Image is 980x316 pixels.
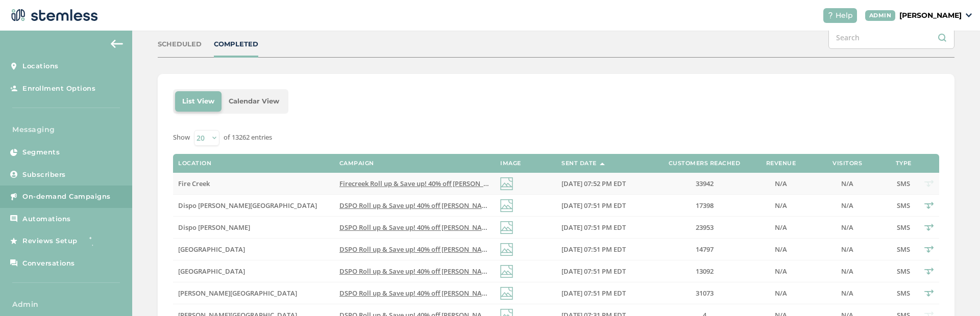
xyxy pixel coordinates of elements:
label: N/A [761,245,801,254]
div: COMPLETED [214,39,258,49]
label: SMS [893,245,914,254]
span: SMS [897,179,910,188]
span: Firecreek Roll up & Save up! 40% off [PERSON_NAME] + Buy a Zip and get a Zip FREE storewide Thur-... [339,179,767,188]
span: On-demand Campaigns [22,192,111,202]
span: SMS [897,201,910,210]
label: Location [178,160,211,167]
span: N/A [775,223,787,232]
label: 09/24/2025 07:52 PM EDT [561,179,648,188]
label: N/A [761,223,801,232]
span: Locations [22,61,59,71]
label: 31073 [658,289,750,298]
label: N/A [812,289,883,298]
span: 31073 [696,288,714,298]
span: DSPO Roll up & Save up! 40% off [PERSON_NAME] + Buy a Zip and get a half Zip FREE storewide Thur-... [339,201,770,210]
label: DSPO Roll up & Save up! 40% off Jeter + Buy a Zip and get a half Zip FREE storewide Thur-Tues! Hi... [339,223,490,232]
label: SMS [893,289,914,298]
label: DSPO Roll up & Save up! 40% off Jeter + Buy a Zip and get a half Zip FREE storewide Thur-Tues! Hi... [339,245,490,254]
label: Dispo Hazel Park [178,289,329,298]
span: [DATE] 07:52 PM EDT [561,179,626,188]
label: Campaign [339,160,374,167]
label: SMS [893,223,914,232]
img: icon_down-arrow-small-66adaf34.svg [966,13,972,17]
span: [PERSON_NAME][GEOGRAPHIC_DATA] [178,288,297,298]
label: DSPO Roll up & Save up! 40% off Jeter + Buy a Zip and get a half Zip FREE storewide Thur-Tues! Hi... [339,201,490,210]
img: logo-dark-0685b13c.svg [8,5,98,25]
label: SMS [893,179,914,188]
label: SMS [893,267,914,276]
label: N/A [761,201,801,210]
span: Subscribers [22,170,66,180]
iframe: Chat Widget [929,267,980,316]
span: SMS [897,223,910,232]
label: 09/24/2025 07:51 PM EDT [561,201,648,210]
label: N/A [761,267,801,276]
img: icon-img-d887fa0c.svg [500,221,513,234]
label: SMS [893,201,914,210]
label: DSPO Roll up & Save up! 40% off Jeter + Buy a Zip and get a half Zip FREE storewide Thur-Tues! Hi... [339,289,490,298]
span: Help [836,10,853,21]
span: Enrollment Options [22,84,95,94]
label: Revenue [766,160,796,167]
img: icon-img-d887fa0c.svg [500,265,513,278]
span: N/A [775,201,787,210]
span: [DATE] 07:51 PM EDT [561,201,626,210]
label: 23953 [658,223,750,232]
span: [DATE] 07:51 PM EDT [561,245,626,254]
img: icon-img-d887fa0c.svg [500,243,513,256]
span: Reviews Setup [22,236,78,246]
label: of 13262 entries [224,133,272,143]
span: 33942 [696,179,714,188]
span: SMS [897,288,910,298]
span: [GEOGRAPHIC_DATA] [178,267,245,276]
label: Dispo Bay City North [178,267,329,276]
span: 17398 [696,201,714,210]
span: N/A [841,288,853,298]
label: N/A [812,179,883,188]
label: 09/24/2025 07:51 PM EDT [561,289,648,298]
div: ADMIN [865,10,896,21]
label: Dispo Bay City South [178,245,329,254]
label: 14797 [658,245,750,254]
span: DSPO Roll up & Save up! 40% off [PERSON_NAME] + Buy a Zip and get a half Zip FREE storewide Thur-... [339,245,770,254]
span: Fire Creek [178,179,210,188]
label: 13092 [658,267,750,276]
span: [DATE] 07:51 PM EDT [561,223,626,232]
span: DSPO Roll up & Save up! 40% off [PERSON_NAME] + Buy a Zip and get a half Zip FREE storewide Thur-... [339,267,770,276]
label: Fire Creek [178,179,329,188]
label: Image [500,160,521,167]
label: 09/24/2025 07:51 PM EDT [561,245,648,254]
span: [DATE] 07:51 PM EDT [561,267,626,276]
label: Visitors [832,160,862,167]
span: 13092 [696,267,714,276]
span: [DATE] 07:51 PM EDT [561,288,626,298]
img: icon-sort-1e1d7615.svg [600,163,605,165]
span: Conversations [22,258,75,269]
span: N/A [775,245,787,254]
span: [GEOGRAPHIC_DATA] [178,245,245,254]
li: Calendar View [222,91,286,112]
span: N/A [775,288,787,298]
div: SCHEDULED [158,39,202,49]
span: Dispo [PERSON_NAME][GEOGRAPHIC_DATA] [178,201,317,210]
span: N/A [841,223,853,232]
span: Automations [22,214,71,224]
span: Dispo [PERSON_NAME] [178,223,250,232]
label: Dispo Whitmore Lake [178,201,329,210]
span: Segments [22,147,60,157]
img: icon-img-d887fa0c.svg [500,177,513,190]
label: Show [173,133,190,143]
label: Sent Date [561,160,597,167]
input: Search [828,26,954,49]
span: 14797 [696,245,714,254]
label: N/A [761,289,801,298]
label: DSPO Roll up & Save up! 40% off Jeter + Buy a Zip and get a half Zip FREE storewide Thur-Tues! Hi... [339,267,490,276]
label: Firecreek Roll up & Save up! 40% off Jeter + Buy a Zip and get a Zip FREE storewide Thur-Tues! Hi... [339,179,490,188]
img: icon-img-d887fa0c.svg [500,199,513,212]
label: N/A [812,245,883,254]
li: List View [175,91,222,112]
label: N/A [812,267,883,276]
img: icon-arrow-back-accent-c549486e.svg [111,40,123,48]
p: [PERSON_NAME] [899,10,962,21]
